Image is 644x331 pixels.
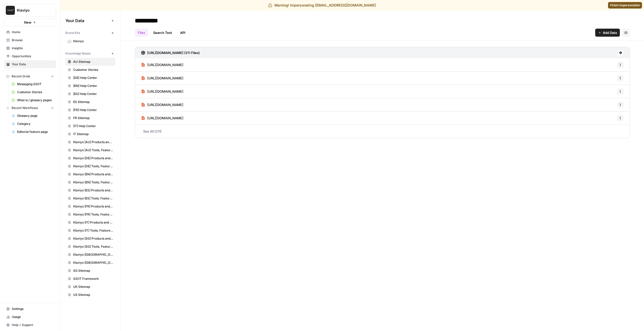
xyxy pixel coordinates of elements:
[9,96,56,104] a: What is / glossary pages
[9,88,56,96] a: Customer Stories
[147,89,183,94] span: [URL][DOMAIN_NAME]
[65,235,115,243] a: Klaviyo [SG] Products and Solutions
[147,76,183,81] span: [URL][DOMAIN_NAME]
[177,29,188,37] a: API
[9,80,56,88] a: Messaging SSOT
[65,58,115,66] a: AU Sitemap
[73,76,113,80] span: [DE] Help Center
[12,307,54,311] span: Settings
[4,4,56,17] button: Workspace: Klaviyo
[9,112,56,120] a: Glossary page
[73,60,113,64] span: AU Sitemap
[12,106,38,110] span: Recent Workflows
[65,210,115,218] a: Klaviyo [FR] Tools, Features, Marketing Resources, Glossary, Blogs
[135,125,630,138] a: See All (211)
[141,47,200,58] a: [URL][DOMAIN_NAME] (211 Files)
[73,164,113,169] span: Klaviyo [DE] Tools, Features, Marketing Resources, Glossary, Blogs
[73,116,113,120] span: FR Sitemap
[12,54,54,59] span: Opportunities
[141,58,183,71] a: [URL][DOMAIN_NAME]
[65,194,115,202] a: Klaviyo [ES] Tools, Features, Marketing Resources, Glossary, Blogs
[73,68,113,72] span: Customer Stories
[12,62,54,67] span: Your Data
[4,73,56,80] button: Recent Grids
[73,228,113,233] span: Klaviyo [IT] Tools, Features, Marketing Resources, Glossary, Blogs
[73,172,113,177] span: Klaviyo [EN] Products and Solutions
[65,170,115,178] a: Klaviyo [EN] Products and Solutions
[12,30,54,34] span: Home
[4,52,56,60] a: Opportunities
[17,114,54,118] span: Glossary page
[17,90,54,94] span: Customer Stories
[4,60,56,68] a: Your Data
[65,267,115,275] a: SG Sitemap
[65,82,115,90] a: [EN] Help Center
[65,283,115,291] a: UK Sitemap
[65,74,115,82] a: [DE] Help Center
[4,305,56,313] a: Settings
[12,315,54,319] span: Usage
[65,178,115,186] a: Klaviyo [EN] Tools, Features, Marketing Resources, Glossary, Blogs
[12,38,54,42] span: Browse
[65,251,115,259] a: Klaviyo [[GEOGRAPHIC_DATA]] Products and Solutions
[73,293,113,297] span: US Sitemap
[73,212,113,217] span: Klaviyo [FR] Tools, Features, Marketing Resources, Glossary, Blogs
[603,30,617,35] span: Add Data
[6,6,15,15] img: Klaviyo Logo
[65,146,115,154] a: Klaviyo [AU] Tools, Features, Marketing Resources, Glossary, Blogs
[73,92,113,96] span: [ES] Help Center
[65,275,115,283] a: SSOT Framework
[65,162,115,170] a: Klaviyo [DE] Tools, Features, Marketing Resources, Glossary, Blogs
[610,3,640,8] span: Finish impersonation
[12,46,54,50] span: Insights
[4,321,56,329] button: Help + Support
[73,180,113,185] span: Klaviyo [EN] Tools, Features, Marketing Resources, Glossary, Blogs
[12,323,54,327] span: Help + Support
[65,90,115,98] a: [ES] Help Center
[65,18,109,24] span: Your Data
[65,51,91,56] span: Knowledge Bases
[73,196,113,201] span: Klaviyo [ES] Tools, Features, Marketing Resources, Glossary, Blogs
[4,104,56,112] button: Recent Workflows
[65,202,115,210] a: Klaviyo [FR] Products and Solutions
[73,204,113,209] span: Klaviyo [FR] Products and Solutions
[608,2,642,9] a: Finish impersonation
[141,112,183,125] a: [URL][DOMAIN_NAME]
[65,66,115,74] a: Customer Stories
[73,132,113,136] span: IT Sitemap
[65,98,115,106] a: ES Sitemap
[147,62,183,67] span: [URL][DOMAIN_NAME]
[4,19,56,26] button: New
[65,106,115,114] a: [FR] Help Center
[65,122,115,130] a: [IT] Help Center
[73,252,113,257] span: Klaviyo [[GEOGRAPHIC_DATA]] Products and Solutions
[147,116,183,121] span: [URL][DOMAIN_NAME]
[24,20,31,25] span: New
[65,31,80,35] span: Brand Kits
[135,29,148,37] a: Files
[73,156,113,160] span: Klaviyo [DE] Products and Solutions
[73,148,113,152] span: Klaviyo [AU] Tools, Features, Marketing Resources, Glossary, Blogs
[65,154,115,162] a: Klaviyo [DE] Products and Solutions
[141,98,183,111] a: [URL][DOMAIN_NAME]
[73,277,113,281] span: SSOT Framework
[73,244,113,249] span: Klaviyo [SG] Tools, Features, Marketing Resources, Glossary, Blogs
[17,82,54,86] span: Messaging SSOT
[73,124,113,128] span: [IT] Help Center
[17,130,54,134] span: Editorial feature page
[17,122,54,126] span: Category
[73,100,113,104] span: ES Sitemap
[9,120,56,128] a: Category
[73,220,113,225] span: Klaviyo [IT] Products and Solutions
[141,72,183,85] a: [URL][DOMAIN_NAME]
[65,130,115,138] a: IT Sitemap
[595,29,620,37] button: Add Data
[268,3,376,8] div: Warning! Impersonating [EMAIL_ADDRESS][DOMAIN_NAME]
[4,313,56,321] a: Usage
[150,29,175,37] a: Search Test
[147,102,183,107] span: [URL][DOMAIN_NAME]
[65,291,115,299] a: US Sitemap
[4,28,56,36] a: Home
[65,243,115,251] a: Klaviyo [SG] Tools, Features, Marketing Resources, Glossary, Blogs
[17,8,47,13] span: Klaviyo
